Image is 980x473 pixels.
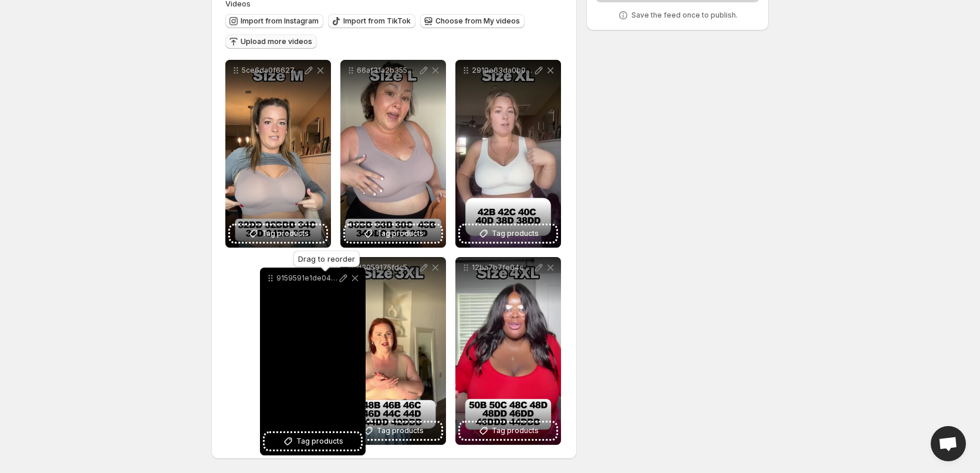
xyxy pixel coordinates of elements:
[345,423,441,439] button: Tag products
[472,263,533,272] p: 12ba7b7fe04c4d5a833206e33eccf21aHD-1080p-48Mbps-57168036
[357,263,418,272] p: d3059175fdc5423699d63d38aa5919efHD-1080p-33Mbps-57168035
[492,425,539,437] span: Tag products
[460,225,556,242] button: Tag products
[230,225,326,242] button: Tag products
[241,16,319,26] span: Import from Instagram
[241,37,312,46] span: Upload more videos
[296,435,343,447] span: Tag products
[455,257,561,445] div: 12ba7b7fe04c4d5a833206e33eccf21aHD-1080p-48Mbps-57168036Tag products
[357,66,418,75] p: 66af31a2b3554dae979335912a925c1dHD-1080p-48Mbps-57168037
[420,14,525,28] button: Choose from My videos
[328,14,415,28] button: Import from TikTok
[343,16,411,26] span: Import from TikTok
[460,423,556,439] button: Tag products
[225,14,323,28] button: Import from Instagram
[472,66,533,75] p: 2910e63da0b04848b2c5d60f13f3a5a3HD-1080p-33Mbps-57168040
[242,66,303,75] p: 5ce6da0f6627419ea03efab38ddda3e6HD-1080p-48Mbps-57168038
[492,228,539,239] span: Tag products
[276,273,337,283] p: 9159591e1de046fa97e45172c3a65a41HD-1080p-48Mbps-57168034
[340,60,446,248] div: 66af31a2b3554dae979335912a925c1dHD-1080p-48Mbps-57168037Tag products
[265,433,361,450] button: Tag products
[931,426,966,461] div: Open chat
[345,225,441,242] button: Tag products
[262,228,309,239] span: Tag products
[631,11,738,20] p: Save the feed once to publish.
[377,425,424,437] span: Tag products
[377,228,424,239] span: Tag products
[225,60,331,248] div: 5ce6da0f6627419ea03efab38ddda3e6HD-1080p-48Mbps-57168038Tag products
[455,60,561,248] div: 2910e63da0b04848b2c5d60f13f3a5a3HD-1080p-33Mbps-57168040Tag products
[340,257,446,445] div: d3059175fdc5423699d63d38aa5919efHD-1080p-33Mbps-57168035Tag products
[260,268,366,455] div: 9159591e1de046fa97e45172c3a65a41HD-1080p-48Mbps-57168034Tag products
[435,16,520,26] span: Choose from My videos
[225,35,317,49] button: Upload more videos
